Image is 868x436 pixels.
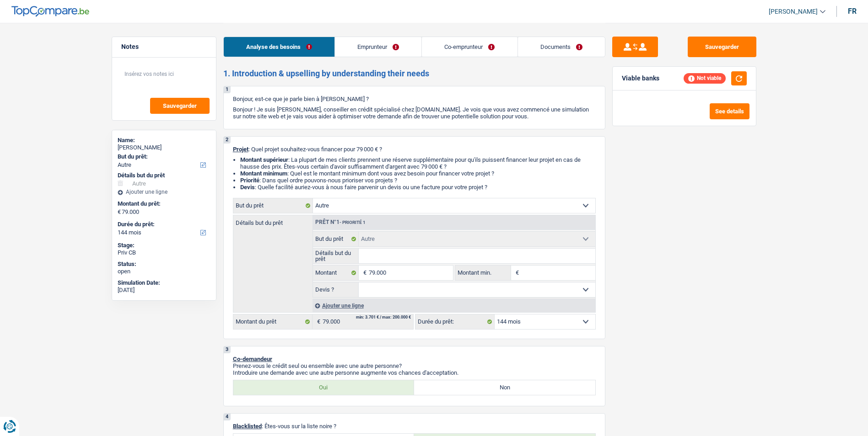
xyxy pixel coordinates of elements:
div: Priv CB [118,249,210,256]
p: : Êtes-vous sur la liste noire ? [233,423,596,430]
p: Prenez-vous le crédit seul ou ensemble avec une autre personne? [233,362,596,369]
div: [PERSON_NAME] [118,144,210,151]
p: : Quel projet souhaitez-vous financer pour 79 000 € ? [233,146,596,153]
div: Simulation Date: [118,279,210,287]
a: Analyse des besoins [224,37,334,57]
label: But du prêt [313,232,359,246]
div: Détails but du prêt [118,172,210,179]
span: € [511,266,521,280]
li: : Dans quel ordre pouvons-nous prioriser vos projets ? [240,177,596,184]
div: [DATE] [118,287,210,294]
li: : Quel est le montant minimum dont vous avez besoin pour financer votre projet ? [240,170,596,177]
label: Montant du prêt: [118,200,209,207]
div: Stage: [118,242,210,249]
label: Montant min. [455,266,511,280]
label: But du prêt [233,198,313,213]
strong: Montant supérieur [240,156,288,163]
label: Devis ? [313,282,359,297]
h2: 1. Introduction & upselling by understanding their needs [223,69,605,79]
label: Détails but du prêt [233,215,313,226]
strong: Montant minimum [240,170,287,177]
span: Sauvegarder [163,103,197,109]
span: € [313,314,323,329]
p: Bonjour, est-ce que je parle bien à [PERSON_NAME] ? [233,96,596,102]
label: Montant [313,266,359,280]
button: Sauvegarder [150,98,210,114]
div: open [118,268,210,275]
div: Status: [118,261,210,268]
p: Introduire une demande avec une autre personne augmente vos chances d'acceptation. [233,369,596,376]
div: 1 [224,86,231,93]
strong: Priorité [240,177,259,184]
button: See details [710,103,749,119]
div: Viable banks [622,74,659,82]
span: Projet [233,146,248,153]
div: min: 3.701 € / max: 200.000 € [356,315,411,319]
span: Co-demandeur [233,356,272,362]
div: 4 [224,414,231,420]
li: : La plupart de mes clients prennent une réserve supplémentaire pour qu'ils puissent financer leu... [240,156,596,170]
label: Non [414,380,595,395]
div: Not viable [684,73,726,83]
label: Durée du prêt: [415,314,495,329]
label: Durée du prêt: [118,221,209,228]
a: [PERSON_NAME] [761,4,825,19]
div: 2 [224,137,231,144]
div: Ajouter une ligne [313,299,595,312]
label: Détails but du prêt [313,249,359,263]
img: TopCompare Logo [11,6,89,17]
h5: Notes [121,43,207,51]
div: fr [848,7,857,16]
p: Bonjour ! Je suis [PERSON_NAME], conseiller en crédit spécialisé chez [DOMAIN_NAME]. Je vois que ... [233,106,596,120]
div: Name: [118,137,210,144]
span: - Priorité 1 [340,220,366,225]
a: Documents [518,37,605,57]
div: 3 [224,346,231,353]
label: Oui [233,380,415,395]
label: Montant du prêt [233,314,313,329]
div: Ajouter une ligne [118,189,210,195]
span: Devis [240,184,255,191]
div: Prêt n°1 [313,219,368,225]
span: € [118,208,121,216]
span: € [359,266,369,280]
button: Sauvegarder [688,37,756,57]
a: Co-emprunteur [422,37,517,57]
span: [PERSON_NAME] [769,8,818,16]
a: Emprunteur [335,37,421,57]
span: Blacklisted [233,423,262,430]
label: But du prêt: [118,153,209,160]
li: : Quelle facilité auriez-vous à nous faire parvenir un devis ou une facture pour votre projet ? [240,184,596,191]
